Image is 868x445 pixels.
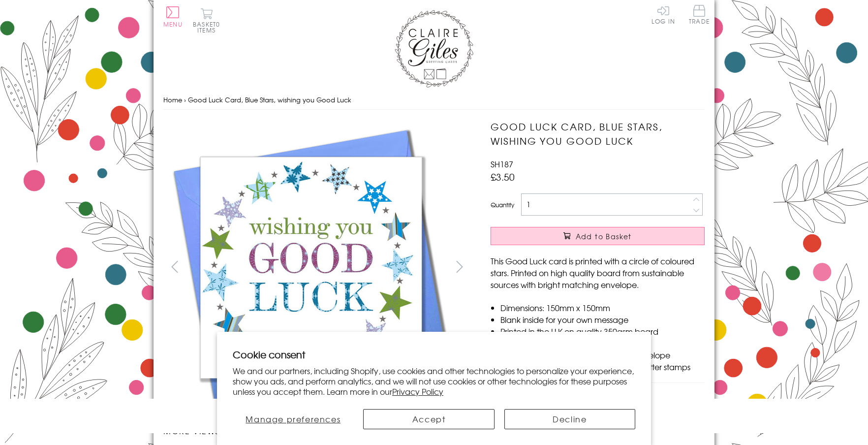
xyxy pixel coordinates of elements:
[491,120,705,148] h1: Good Luck Card, Blue Stars, wishing you Good Luck
[193,8,220,33] button: Basket0 items
[163,255,186,278] button: prev
[163,95,182,104] a: Home
[689,5,710,24] span: Trade
[491,255,705,290] p: This Good Luck card is printed with a circle of coloured stars. Printed on high quality board fro...
[500,314,705,325] li: Blank inside for your own message
[491,200,514,209] label: Quantity
[233,348,635,361] h2: Cookie consent
[163,20,183,29] span: Menu
[504,409,635,429] button: Decline
[689,5,710,26] a: Trade
[392,385,443,397] a: Privacy Policy
[163,6,183,27] button: Menu
[197,20,220,34] span: 0 items
[500,302,705,314] li: Dimensions: 150mm x 150mm
[651,5,675,24] a: Log In
[395,10,473,88] img: Claire Giles Greetings Cards
[188,95,351,104] span: Good Luck Card, Blue Stars, wishing you Good Luck
[233,366,635,396] p: We and our partners, including Shopify, use cookies and other technologies to personalize your ex...
[449,255,471,278] button: next
[233,409,353,429] button: Manage preferences
[500,325,705,337] li: Printed in the U.K on quality 350gsm board
[491,158,513,170] span: SH187
[363,409,494,429] button: Accept
[163,120,459,415] img: Good Luck Card, Blue Stars, wishing you Good Luck
[491,170,515,184] span: £3.50
[184,95,186,104] span: ›
[246,413,341,425] span: Manage preferences
[163,90,705,110] nav: breadcrumbs
[491,227,705,245] button: Add to Basket
[576,231,632,241] span: Add to Basket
